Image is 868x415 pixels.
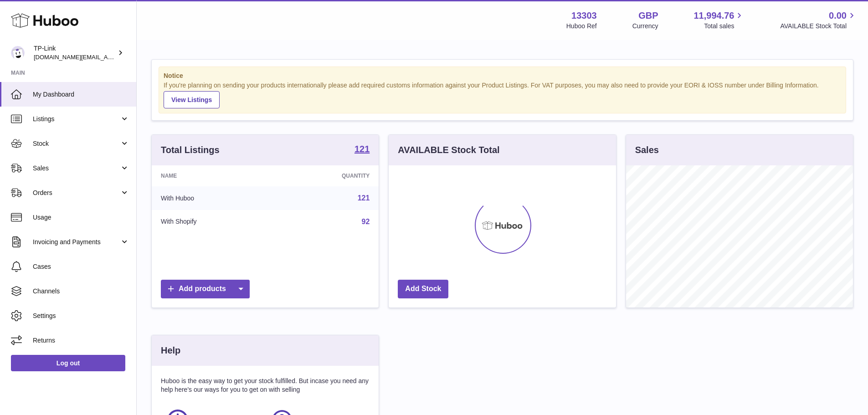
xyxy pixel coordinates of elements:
[362,218,370,225] a: 92
[33,238,120,246] span: Invoicing and Payments
[638,10,658,22] strong: GBP
[398,280,448,298] a: Add Stock
[164,81,841,108] div: If you're planning on sending your products internationally please add required customs informati...
[693,10,745,31] a: 11,994.76 Total sales
[33,139,120,148] span: Stock
[161,377,370,394] p: Huboo is the easy way to get your stock fulfilled. But incase you need any help here's our ways f...
[152,165,274,186] th: Name
[34,44,116,61] div: TP-Link
[33,312,129,320] span: Settings
[33,189,120,197] span: Orders
[161,344,180,357] h3: Help
[33,164,120,173] span: Sales
[358,194,370,202] a: 121
[274,165,379,186] th: Quantity
[164,91,220,108] a: View Listings
[164,72,841,80] strong: Notice
[11,355,125,371] a: Log out
[33,336,129,345] span: Returns
[152,210,274,234] td: With Shopify
[632,22,658,31] div: Currency
[354,144,370,155] a: 121
[161,280,250,298] a: Add products
[152,186,274,210] td: With Huboo
[34,53,181,61] span: [DOMAIN_NAME][EMAIL_ADDRESS][DOMAIN_NAME]
[566,22,597,31] div: Huboo Ref
[829,10,847,22] span: 0.00
[354,144,370,154] strong: 121
[704,22,745,31] span: Total sales
[780,22,857,31] span: AVAILABLE Stock Total
[33,262,129,271] span: Cases
[693,10,734,22] span: 11,994.76
[33,90,129,99] span: My Dashboard
[635,144,659,156] h3: Sales
[11,46,25,60] img: purchase.uk@tp-link.com
[398,144,499,156] h3: AVAILABLE Stock Total
[33,115,120,123] span: Listings
[161,144,220,156] h3: Total Listings
[33,287,129,296] span: Channels
[780,10,857,31] a: 0.00 AVAILABLE Stock Total
[571,10,597,22] strong: 13303
[33,213,129,222] span: Usage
